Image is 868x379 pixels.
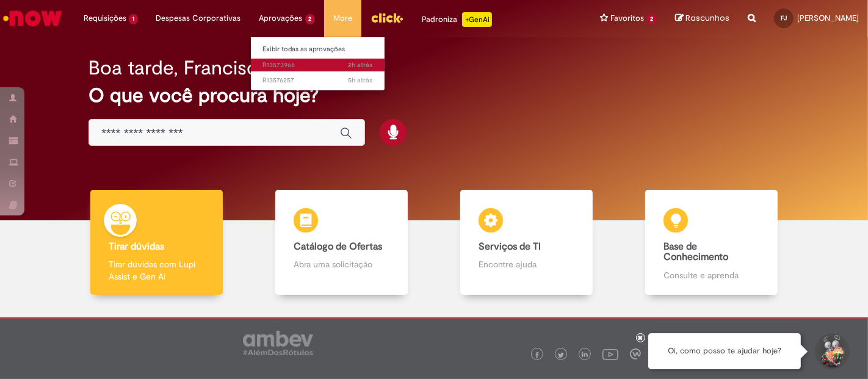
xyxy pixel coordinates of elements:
a: Aberto R13573966 : [251,59,385,72]
p: Abra uma solicitação [294,258,389,270]
span: R13573966 [263,60,373,70]
img: logo_footer_ambev_rotulo_gray.png [243,331,313,355]
div: Oi, como posso te ajudar hoje? [648,333,801,369]
img: click_logo_yellow_360x200.png [371,9,403,27]
time: 29/09/2025 15:10:15 [349,60,373,70]
a: Rascunhos [675,13,729,24]
a: Serviços de TI Encontre ajuda [434,190,619,295]
a: Aberto R13576257 : [251,74,385,87]
ul: Aprovações [250,37,386,91]
img: logo_footer_youtube.png [602,346,618,362]
button: Iniciar Conversa de Suporte [813,333,850,370]
img: ServiceNow [1,6,64,31]
span: Rascunhos [685,12,729,24]
a: Catálogo de Ofertas Abra uma solicitação [249,190,434,295]
a: Exibir todas as aprovações [251,43,385,56]
p: +GenAi [462,12,492,27]
b: Tirar dúvidas [109,240,164,253]
span: 2 [305,14,316,24]
b: Base de Conhecimento [664,240,728,264]
a: Base de Conhecimento Consulte e aprenda [619,190,804,295]
span: More [333,12,352,24]
img: logo_footer_facebook.png [534,352,540,358]
p: Tirar dúvidas com Lupi Assist e Gen Ai [109,258,204,283]
img: logo_footer_twitter.png [558,352,564,358]
span: 2h atrás [349,60,373,70]
a: Tirar dúvidas Tirar dúvidas com Lupi Assist e Gen Ai [64,190,249,295]
h2: O que você procura hoje? [89,85,779,106]
div: Padroniza [422,12,492,27]
img: logo_footer_workplace.png [630,348,641,359]
span: 5h atrás [349,76,373,85]
span: FJ [781,14,787,22]
span: Despesas Corporativas [156,12,241,24]
span: Requisições [84,12,126,24]
span: Favoritos [610,12,644,24]
img: logo_footer_linkedin.png [582,352,588,359]
span: Aprovações [259,12,303,24]
span: 2 [646,14,657,24]
time: 29/09/2025 11:38:42 [349,76,373,85]
span: R13576257 [263,76,373,85]
h2: Boa tarde, Francisco [89,57,269,79]
b: Catálogo de Ofertas [294,240,382,253]
p: Consulte e aprenda [664,269,759,281]
p: Encontre ajuda [479,258,574,270]
b: Serviços de TI [479,240,541,253]
span: [PERSON_NAME] [797,13,859,23]
span: 1 [129,14,138,24]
